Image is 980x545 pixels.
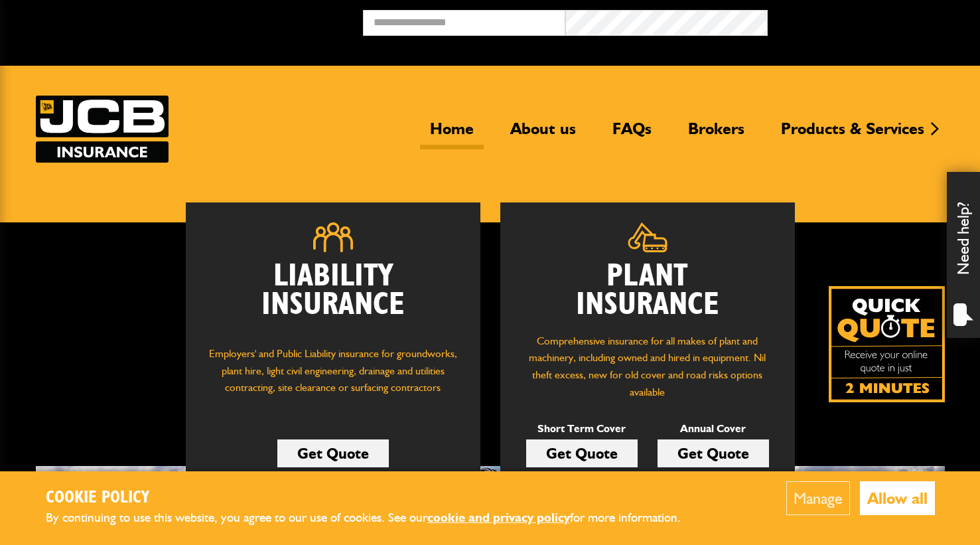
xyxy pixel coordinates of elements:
[46,508,703,528] p: By continuing to use this website, you agree to our use of cookies. See our for more information.
[947,172,980,338] div: Need help?
[771,119,934,149] a: Products & Services
[829,286,945,402] a: Get your insurance quote isn just 2-minutes
[520,262,775,319] h2: Plant Insurance
[678,119,754,149] a: Brokers
[420,119,484,149] a: Home
[526,420,638,437] p: Short Term Cover
[526,439,638,467] a: Get Quote
[36,96,169,163] a: JCB Insurance Services
[206,262,460,333] h2: Liability Insurance
[277,439,389,467] a: Get Quote
[658,420,769,437] p: Annual Cover
[602,119,662,149] a: FAQs
[829,286,945,402] img: Quick Quote
[427,510,570,525] a: cookie and privacy policy
[520,333,775,400] p: Comprehensive insurance for all makes of plant and machinery, including owned and hired in equipm...
[786,481,850,515] button: Manage
[36,96,169,163] img: JCB Insurance Services logo
[860,481,935,515] button: Allow all
[658,439,769,467] a: Get Quote
[206,345,460,409] p: Employers' and Public Liability insurance for groundworks, plant hire, light civil engineering, d...
[500,119,586,149] a: About us
[768,10,970,31] button: Broker Login
[46,488,703,508] h2: Cookie Policy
